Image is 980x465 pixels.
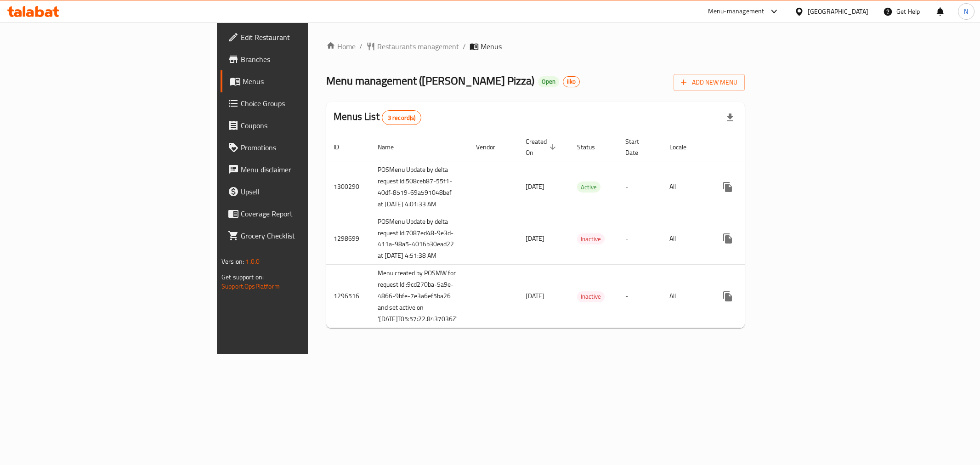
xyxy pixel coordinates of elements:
span: Inactive [577,234,605,244]
span: Start Date [625,136,651,158]
a: Coverage Report [221,203,380,225]
a: Grocery Checklist [221,225,380,247]
div: Total records count [382,110,422,125]
a: Support.OpsPlatform [221,280,280,292]
span: Locale [669,142,698,153]
span: Name [378,142,406,153]
span: ID [334,142,351,153]
span: Branches [241,54,373,65]
table: enhanced table [326,133,812,329]
span: 3 record(s) [382,113,421,122]
button: more [717,227,739,250]
span: iiko [563,78,579,85]
span: Get support on: [221,271,264,283]
button: Add New Menu [674,74,745,91]
h2: Menus List [334,110,421,125]
span: Coupons [241,120,373,131]
li: / [463,41,466,52]
span: Menus [243,76,373,87]
div: Active [577,181,600,193]
span: Inactive [577,291,605,302]
span: Add New Menu [681,77,737,88]
span: Created On [526,136,559,158]
td: - [618,161,662,213]
button: Change Status [739,227,761,250]
span: N [964,6,968,17]
td: POSMenu Update by delta request Id:508ceb87-55f1-40df-8519-69a591048bef at [DATE] 4:01:33 AM [370,161,469,213]
div: Inactive [577,291,605,302]
span: Open [538,78,559,85]
td: - [618,213,662,265]
span: Grocery Checklist [241,230,373,241]
span: Restaurants management [377,41,459,52]
button: more [717,176,739,198]
div: Export file [719,107,741,129]
span: [DATE] [526,232,544,244]
a: Promotions [221,136,380,159]
span: Status [577,142,607,153]
a: Menu disclaimer [221,159,380,181]
span: [DATE] [526,290,544,302]
span: Edit Restaurant [241,32,373,43]
td: Menu created by POSMW for request Id :9cd270ba-5a9e-4866-9bfe-7e3a6ef5ba26 and set active on '[DA... [370,265,469,328]
div: Open [538,76,559,87]
th: Actions [709,133,812,161]
a: Upsell [221,181,380,203]
td: POSMenu Update by delta request Id:7087ed48-9e3d-411a-98a5-4016b30ead22 at [DATE] 4:51:38 AM [370,213,469,265]
td: All [662,161,709,213]
div: Menu-management [708,6,765,17]
span: Promotions [241,142,373,153]
span: Choice Groups [241,98,373,109]
a: Menus [221,70,380,92]
td: All [662,265,709,328]
a: Restaurants management [366,41,459,52]
td: - [618,265,662,328]
span: Menu disclaimer [241,164,373,175]
nav: breadcrumb [326,41,745,52]
span: Upsell [241,186,373,197]
div: [GEOGRAPHIC_DATA] [808,6,868,17]
div: Inactive [577,233,605,244]
span: Vendor [476,142,507,153]
span: Active [577,182,600,193]
button: Change Status [739,176,761,198]
a: Branches [221,48,380,70]
a: Edit Restaurant [221,26,380,48]
span: Menu management ( [PERSON_NAME] Pizza ) [326,70,534,91]
span: [DATE] [526,181,544,193]
span: 1.0.0 [245,255,260,267]
a: Coupons [221,114,380,136]
a: Choice Groups [221,92,380,114]
button: more [717,285,739,307]
button: Change Status [739,285,761,307]
span: Version: [221,255,244,267]
span: Coverage Report [241,208,373,219]
td: All [662,213,709,265]
span: Menus [481,41,502,52]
